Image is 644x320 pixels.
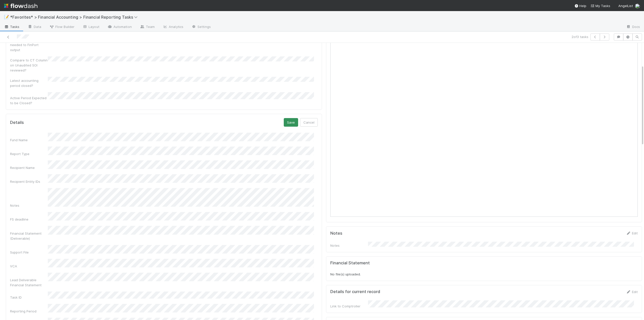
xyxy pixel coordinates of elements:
a: Edit [626,231,638,235]
button: Cancel [300,118,318,127]
div: Link to Comptroller [330,304,368,309]
div: Active Period Expected to be Closed? [10,95,48,105]
span: Flow Builder [49,24,74,29]
span: 📝 [4,15,9,19]
div: No file(s) uploaded. [330,261,638,277]
div: Lead Deliverable Financial Statement [10,277,48,288]
a: My Tasks [590,3,610,8]
div: Compare to CT Column on Unaudited SOI reviewed? [10,58,48,73]
a: Automation [103,23,136,31]
span: *Favorites* > Financial Accounting > Financial Reporting Tasks [10,15,140,20]
div: Reporting Period [10,309,48,314]
span: Tasks [4,24,20,29]
img: avatar_705f3a58-2659-4f93-91ad-7a5be837418b.png [635,4,640,9]
a: Settings [187,23,215,31]
div: Recipient Name [10,165,48,170]
div: Recipient Entity IDs [10,179,48,184]
div: Task ID [10,295,48,300]
div: Manual changes needed to FinPort output [10,37,48,52]
div: FS deadline [10,217,48,222]
a: Docs [622,23,644,31]
a: Layout [78,23,103,31]
div: Help [574,3,586,8]
a: Flow Builder [45,23,78,31]
h5: Notes [330,231,342,236]
button: Save [284,118,298,127]
a: Team [136,23,159,31]
div: Fund Name [10,137,48,143]
div: VCA [10,264,48,269]
h5: Details [10,120,24,125]
h5: Financial Statement [330,261,370,266]
div: Notes [10,203,48,208]
h5: Details for current record [330,289,380,294]
span: My Tasks [590,4,610,8]
div: Support File [10,250,48,255]
div: Financial Statement (Deliverable) [10,231,48,241]
a: Edit [626,290,638,294]
span: AngelList [618,4,633,8]
div: Latest accounting period closed? [10,78,48,88]
div: Notes [330,243,368,248]
a: Analytics [159,23,187,31]
div: Report Type [10,151,48,156]
span: 2 of 3 tasks [572,34,588,39]
a: Data [24,23,45,31]
img: logo-inverted-e16ddd16eac7371096b0.svg [4,2,37,10]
